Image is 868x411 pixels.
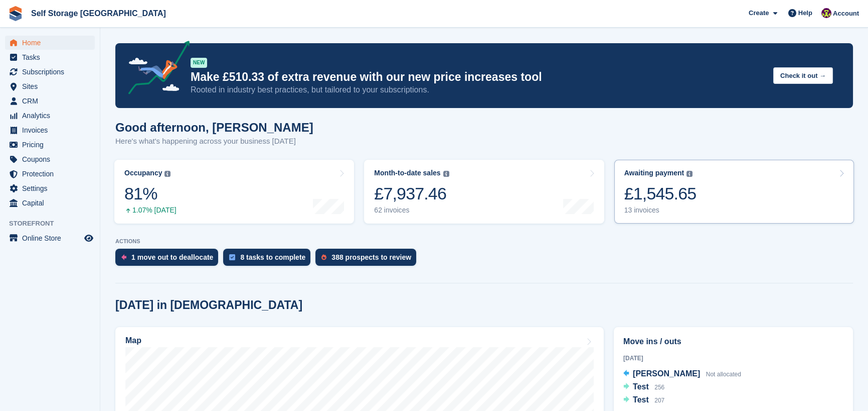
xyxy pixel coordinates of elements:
[5,123,95,137] a: menu
[22,36,82,50] span: Home
[633,369,700,378] span: [PERSON_NAME]
[115,298,302,312] h2: [DATE] in [DEMOGRAPHIC_DATA]
[749,8,769,18] span: Create
[22,196,82,210] span: Capital
[115,136,313,147] p: Here's what's happening across your business [DATE]
[22,65,82,79] span: Subscriptions
[833,9,859,19] span: Account
[315,249,421,271] a: 388 prospects to review
[623,394,664,407] a: Test 207
[5,181,95,195] a: menu
[22,79,82,93] span: Sites
[633,395,649,404] span: Test
[27,5,170,22] a: Self Storage [GEOGRAPHIC_DATA]
[191,84,765,95] p: Rooted in industry best practices, but tailored to your subscriptions.
[686,171,692,177] img: icon-info-grey-7440780725fd019a000dd9b08b2336e03edf1995a4989e88bcd33f0948082b44.svg
[798,8,812,18] span: Help
[5,50,95,64] a: menu
[624,183,697,204] div: £1,545.65
[624,169,684,177] div: Awaiting payment
[22,123,82,137] span: Invoices
[22,109,82,123] span: Analytics
[124,206,177,215] div: 1.07% [DATE]
[8,6,23,21] img: stora-icon-8386f47178a22dfd0bd8f6a31ec36ba5ce8667c1dd55bd0f319d3a0aa187defe.svg
[22,94,82,108] span: CRM
[191,70,765,84] p: Make £510.33 of extra revenue with our new price increases tool
[5,138,95,152] a: menu
[5,152,95,166] a: menu
[623,336,843,348] h2: Move ins / outs
[191,58,207,68] div: NEW
[229,254,235,260] img: task-75834270c22a3079a89374b754ae025e5fb1db73e45f91037f5363f120a921f8.svg
[623,368,741,381] a: [PERSON_NAME] Not allocated
[374,169,440,177] div: Month-to-date sales
[5,231,95,245] a: menu
[443,171,449,177] img: icon-info-grey-7440780725fd019a000dd9b08b2336e03edf1995a4989e88bcd33f0948082b44.svg
[5,94,95,108] a: menu
[5,109,95,123] a: menu
[115,249,223,271] a: 1 move out to deallocate
[5,196,95,210] a: menu
[223,249,315,271] a: 8 tasks to complete
[83,232,95,244] a: Preview store
[131,253,213,261] div: 1 move out to deallocate
[374,183,449,204] div: £7,937.46
[706,371,741,378] span: Not allocated
[614,160,854,224] a: Awaiting payment £1,545.65 13 invoices
[120,41,190,98] img: price-adjustments-announcement-icon-8257ccfd72463d97f412b2fc003d46551f7dbcb40ab6d574587a9cd5c0d94...
[22,167,82,181] span: Protection
[121,254,126,260] img: move_outs_to_deallocate_icon-f764333ba52eb49d3ac5e1228854f67142a1ed5810a6f6cc68b1a99e826820c5.svg
[321,254,326,260] img: prospect-51fa495bee0391a8d652442698ab0144808aea92771e9ea1ae160a38d050c398.svg
[5,79,95,93] a: menu
[125,336,141,345] h2: Map
[22,50,82,64] span: Tasks
[5,167,95,181] a: menu
[115,121,313,134] h1: Good afternoon, [PERSON_NAME]
[821,8,831,18] img: Nicholas Williams
[633,382,649,391] span: Test
[22,231,82,245] span: Online Store
[124,183,177,204] div: 81%
[240,253,305,261] div: 8 tasks to complete
[164,171,170,177] img: icon-info-grey-7440780725fd019a000dd9b08b2336e03edf1995a4989e88bcd33f0948082b44.svg
[5,36,95,50] a: menu
[114,160,354,224] a: Occupancy 81% 1.07% [DATE]
[124,169,162,177] div: Occupancy
[22,152,82,166] span: Coupons
[374,206,449,215] div: 62 invoices
[654,384,664,391] span: 256
[654,397,664,404] span: 207
[22,138,82,152] span: Pricing
[115,238,853,245] p: ACTIONS
[623,381,664,394] a: Test 256
[331,253,411,261] div: 388 prospects to review
[623,354,843,363] div: [DATE]
[9,219,100,229] span: Storefront
[5,65,95,79] a: menu
[364,160,604,224] a: Month-to-date sales £7,937.46 62 invoices
[624,206,697,215] div: 13 invoices
[773,67,833,84] button: Check it out →
[22,181,82,195] span: Settings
